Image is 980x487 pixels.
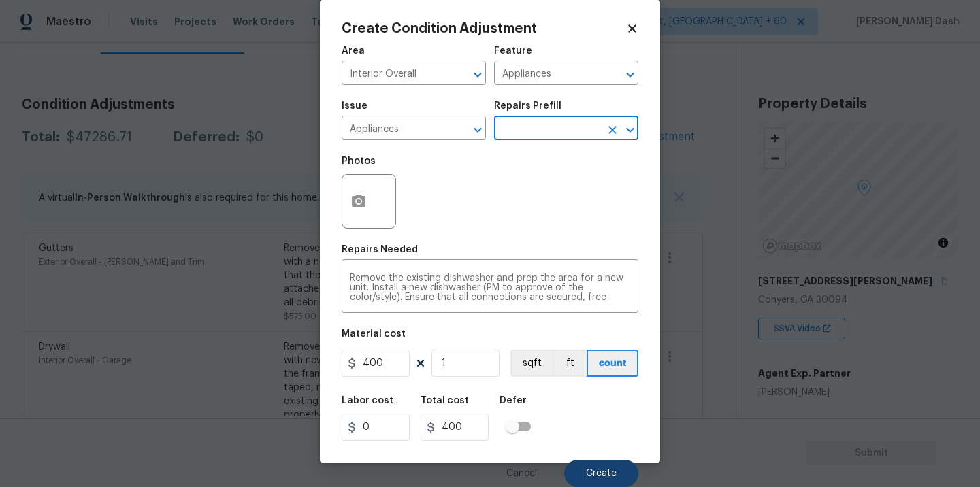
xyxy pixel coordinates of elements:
h5: Area [342,46,365,56]
h5: Labor cost [342,396,393,405]
button: ft [553,350,587,377]
button: sqft [510,350,553,377]
span: Create [586,469,617,479]
button: Open [468,120,487,139]
h5: Issue [342,101,367,111]
button: count [587,350,638,377]
button: Open [468,65,487,84]
h5: Total cost [421,396,469,405]
button: Open [621,65,640,84]
h5: Feature [494,46,532,56]
h2: Create Condition Adjustment [342,22,626,35]
button: Open [621,120,640,139]
h5: Material cost [342,329,406,339]
h5: Repairs Needed [342,245,418,254]
button: Clear [603,120,622,139]
button: Cancel [485,460,559,487]
h5: Repairs Prefill [494,101,561,111]
button: Create [564,460,638,487]
textarea: Remove the existing dishwasher and prep the area for a new unit. Install a new dishwasher (PM to ... [350,273,630,302]
h5: Defer [500,396,527,405]
h5: Photos [342,156,376,166]
span: Cancel [506,469,537,479]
